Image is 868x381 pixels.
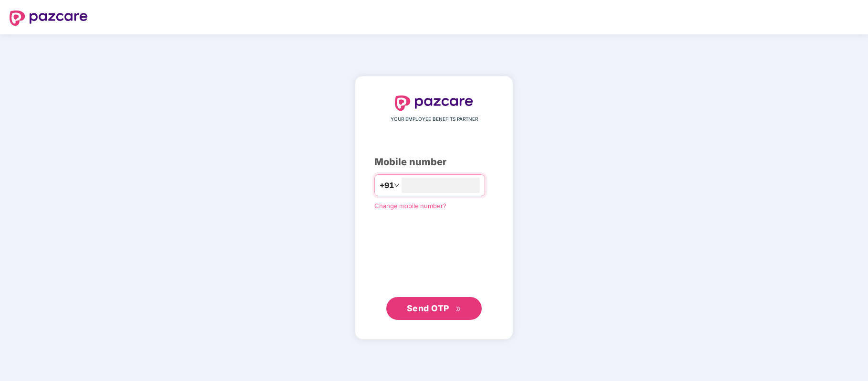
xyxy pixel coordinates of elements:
img: logo [10,11,88,26]
a: Change mobile number? [374,202,446,210]
span: +91 [380,180,394,191]
span: YOUR EMPLOYEE BENEFITS PARTNER [391,116,478,123]
span: Send OTP [407,303,449,313]
button: Send OTPdouble-right [386,297,482,320]
img: logo [395,95,473,111]
span: down [394,182,400,188]
span: double-right [455,306,462,312]
div: Mobile number [374,155,494,169]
